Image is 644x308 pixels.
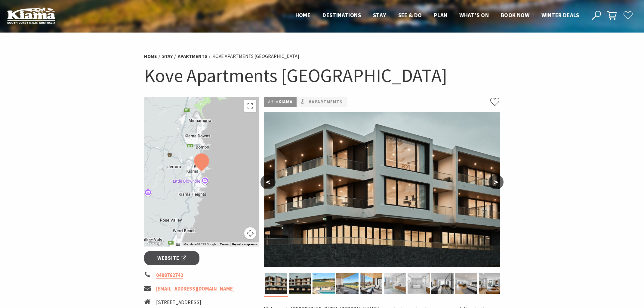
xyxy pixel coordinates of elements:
[289,11,585,20] nav: Main Menu
[501,11,529,19] span: Book now
[398,11,422,19] span: See & Do
[157,254,186,262] span: Website
[156,272,183,279] a: 0498762742
[176,242,180,247] button: Keyboard shortcuts
[488,175,504,189] button: >
[162,53,173,59] a: Stay
[156,298,214,306] li: [STREET_ADDRESS]
[309,98,343,106] a: #Apartments
[146,239,165,247] a: Open this area in Google Maps (opens a new window)
[144,53,157,59] a: Home
[156,285,235,292] a: [EMAIL_ADDRESS][DOMAIN_NAME]
[7,7,55,24] img: Kiama Logo
[178,53,207,59] a: Apartments
[232,243,257,246] a: Report a map error
[183,243,216,246] span: Map data ©2025 Google
[244,100,256,112] button: Toggle fullscreen view
[220,243,229,246] a: Terms (opens in new tab)
[373,11,386,19] span: Stay
[264,97,297,107] p: Kiama
[144,251,200,265] a: Website
[268,99,279,105] span: Area
[260,175,276,189] button: <
[295,11,311,19] span: Home
[146,239,165,247] img: Google
[244,227,256,239] button: Map camera controls
[322,11,361,19] span: Destinations
[541,11,579,19] span: Winter Deals
[459,11,489,19] span: What’s On
[434,11,448,19] span: Plan
[144,63,500,88] h1: Kove Apartments [GEOGRAPHIC_DATA]
[212,52,299,60] li: Kove Apartments [GEOGRAPHIC_DATA]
